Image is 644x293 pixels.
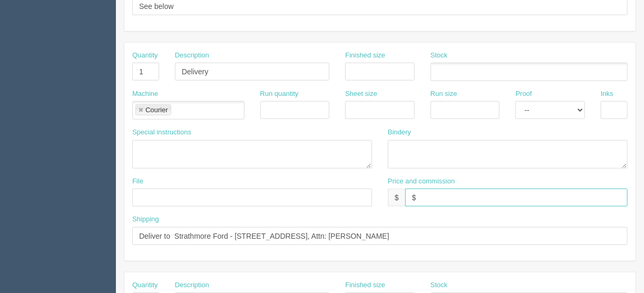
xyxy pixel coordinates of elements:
[132,177,143,187] label: File
[132,214,159,224] label: Shipping
[431,280,448,290] label: Stock
[431,89,457,99] label: Run size
[175,51,209,61] label: Description
[515,89,532,99] label: Proof
[132,89,158,99] label: Machine
[601,89,613,99] label: Inks
[388,128,411,138] label: Bindery
[132,128,191,138] label: Special instructions
[260,89,299,99] label: Run quantity
[345,51,385,61] label: Finished size
[175,280,209,290] label: Description
[145,106,168,113] div: Courier
[345,280,385,290] label: Finished size
[345,89,377,99] label: Sheet size
[132,280,158,290] label: Quantity
[388,177,455,187] label: Price and commission
[132,51,158,61] label: Quantity
[431,51,448,61] label: Stock
[388,189,405,207] div: $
